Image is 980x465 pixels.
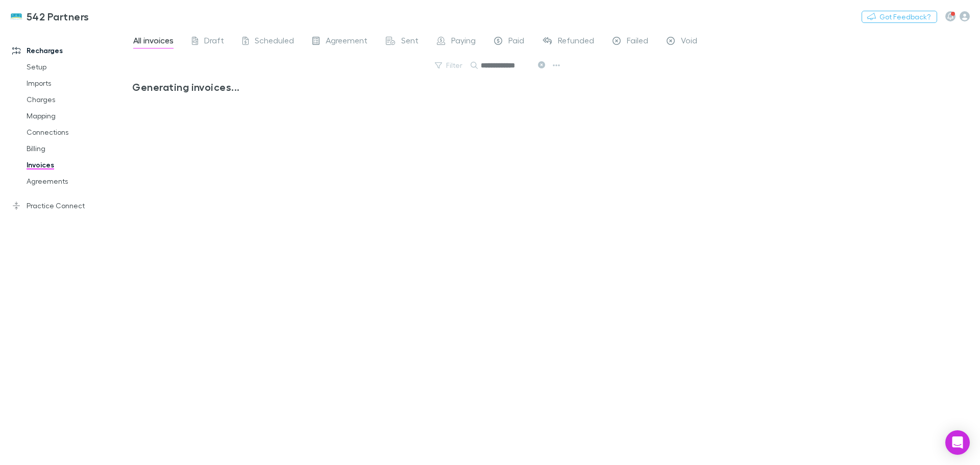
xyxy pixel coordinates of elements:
[16,124,138,140] a: Connections
[451,35,476,48] span: Paying
[401,35,419,48] span: Sent
[133,35,174,48] span: All invoices
[132,81,555,93] h3: Generating invoices...
[16,157,138,173] a: Invoices
[508,35,524,48] span: Paid
[16,59,138,75] a: Setup
[558,35,594,48] span: Refunded
[430,59,469,71] button: Filter
[326,35,367,48] span: Agreement
[16,75,138,91] a: Imports
[16,91,138,108] a: Charges
[16,140,138,157] a: Billing
[2,42,138,59] a: Recharges
[16,173,138,189] a: Agreements
[627,35,648,48] span: Failed
[10,10,22,22] img: 542 Partners's Logo
[16,108,138,124] a: Mapping
[204,35,224,48] span: Draft
[945,430,970,455] div: Open Intercom Messenger
[2,198,138,214] a: Practice Connect
[4,4,95,29] a: 542 Partners
[27,10,89,22] h3: 542 Partners
[255,35,294,48] span: Scheduled
[862,11,937,23] button: Got Feedback?
[681,35,697,48] span: Void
